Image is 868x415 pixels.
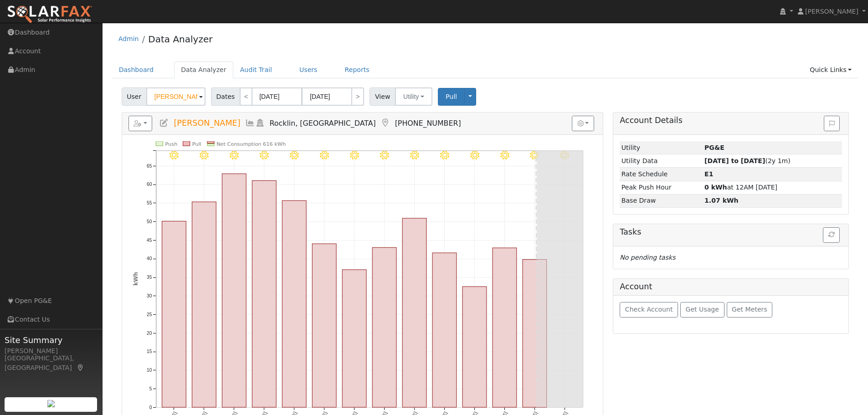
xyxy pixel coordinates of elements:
span: Get Usage [686,306,719,313]
strong: [DATE] to [DATE] [704,157,765,164]
button: Utility [395,87,432,106]
rect: onclick="" [493,248,517,407]
button: Refresh [823,227,840,243]
i: 8/08 - Clear [200,151,209,160]
i: 8/18 - Clear [500,151,509,160]
text: 25 [147,312,152,317]
span: Dates [211,87,240,106]
rect: onclick="" [462,287,487,407]
span: [PHONE_NUMBER] [395,119,461,128]
button: Get Usage [680,302,724,318]
rect: onclick="" [342,270,366,407]
a: Quick Links [803,61,858,78]
a: < [240,87,252,106]
text: 15 [147,349,152,354]
button: Check Account [620,302,678,318]
span: View [370,87,395,106]
span: Site Summary [5,334,98,346]
i: 8/09 - Clear [230,151,239,160]
strong: ID: 17208573, authorized: 08/21/25 [704,144,724,151]
rect: onclick="" [432,253,457,407]
i: 8/13 - MostlyClear [350,151,359,160]
rect: onclick="" [282,201,306,408]
text: 5 [149,386,152,391]
i: 8/10 - Clear [260,151,269,160]
a: Map [380,118,390,128]
button: Get Meters [727,302,773,318]
a: Data Analyzer [174,61,233,78]
a: Data Analyzer [148,34,212,45]
i: 8/17 - MostlyClear [470,151,479,160]
span: [PERSON_NAME] [805,8,858,15]
text: 10 [147,368,152,373]
a: Login As (last Never) [255,118,265,128]
text: 45 [147,238,152,243]
span: Get Meters [732,306,767,313]
input: Select a User [146,87,205,106]
text: 0 [149,405,152,410]
a: Map [77,364,85,371]
img: retrieve [47,400,55,407]
rect: onclick="" [192,202,216,407]
span: Rocklin, [GEOGRAPHIC_DATA] [270,119,376,128]
text: 40 [147,256,152,261]
text: 55 [147,200,152,205]
i: 8/14 - MostlyClear [380,151,389,160]
h5: Tasks [620,227,842,237]
strong: 1.07 kWh [704,197,739,204]
a: > [351,87,364,106]
i: 8/19 - Clear [530,151,539,160]
rect: onclick="" [372,248,396,408]
i: 8/11 - Clear [290,151,299,160]
text: 35 [147,275,152,280]
div: [PERSON_NAME] [5,346,98,356]
td: Utility Data [620,154,703,168]
img: SolarFax [7,5,92,24]
a: Reports [338,61,376,78]
i: No pending tasks [620,254,675,261]
a: Multi-Series Graph [245,118,255,128]
td: at 12AM [DATE] [703,181,842,194]
span: Pull [446,93,457,100]
rect: onclick="" [312,244,336,407]
h5: Account [620,282,652,291]
a: Admin [118,35,139,42]
button: Pull [438,88,465,106]
button: Issue History [824,116,840,131]
span: Check Account [625,306,673,313]
rect: onclick="" [402,218,426,407]
text: 65 [147,164,152,169]
span: (2y 1m) [704,157,791,164]
td: Rate Schedule [620,168,703,181]
strong: Y [704,170,713,178]
text: Pull [192,141,201,147]
text: Push [165,141,177,147]
text: kWh [133,272,139,286]
a: Users [293,61,324,78]
rect: onclick="" [222,174,246,408]
h5: Account Details [620,116,842,125]
a: Audit Trail [233,61,279,78]
span: User [122,87,147,106]
rect: onclick="" [162,221,186,408]
div: [GEOGRAPHIC_DATA], [GEOGRAPHIC_DATA] [5,354,98,373]
strong: 0 kWh [704,184,727,191]
i: 8/16 - MostlyClear [440,151,449,160]
td: Peak Push Hour [620,181,703,194]
rect: onclick="" [252,181,276,408]
a: Dashboard [112,61,161,78]
text: 60 [147,182,152,187]
text: Net Consumption 616 kWh [216,141,286,147]
i: 8/07 - Clear [169,151,179,160]
i: 8/15 - MostlyClear [410,151,419,160]
span: [PERSON_NAME] [174,118,240,128]
i: 8/12 - Clear [320,151,329,160]
text: 20 [147,331,152,336]
text: 30 [147,293,152,298]
td: Base Draw [620,194,703,207]
td: Utility [620,141,703,154]
a: Edit User (35814) [159,118,169,128]
text: 50 [147,219,152,224]
rect: onclick="" [523,260,547,408]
